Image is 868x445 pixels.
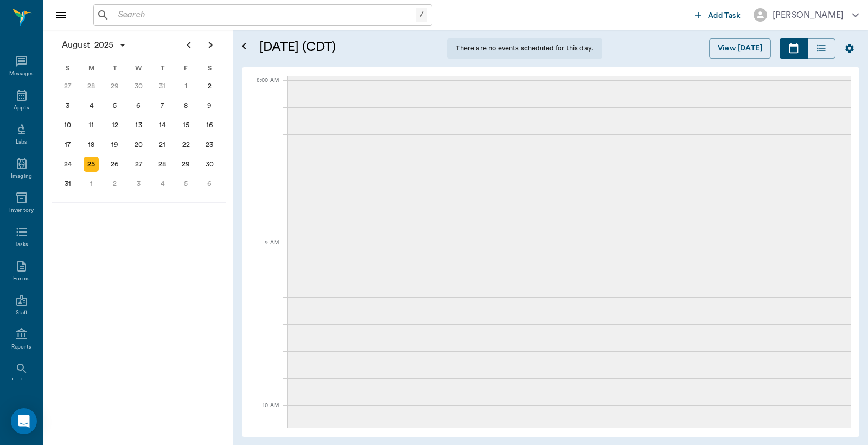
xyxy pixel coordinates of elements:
div: There are no events scheduled for this day. [447,38,602,59]
div: Today, Monday, August 25, 2025 [84,157,99,172]
div: Monday, July 28, 2025 [84,79,99,94]
span: 2025 [92,37,116,53]
div: Saturday, August 30, 2025 [202,157,217,172]
div: Monday, September 1, 2025 [84,176,99,191]
div: Tuesday, September 2, 2025 [107,176,123,191]
button: [PERSON_NAME] [745,5,867,25]
div: Tasks [15,241,28,249]
div: W [127,60,151,76]
button: Close drawer [50,4,72,26]
div: Friday, August 22, 2025 [178,137,194,152]
div: 10 AM [251,400,279,427]
div: Tuesday, July 29, 2025 [107,79,123,94]
div: S [56,60,80,76]
div: Lookup [12,377,31,385]
div: Messages [9,70,34,78]
div: / [416,8,427,22]
div: Wednesday, August 6, 2025 [131,98,146,113]
div: Sunday, August 31, 2025 [60,176,75,191]
div: Inventory [9,207,34,215]
button: Open calendar [238,25,251,67]
div: Tuesday, August 19, 2025 [107,137,123,152]
div: M [80,60,104,76]
div: Saturday, August 9, 2025 [202,98,217,113]
div: Saturday, September 6, 2025 [202,176,217,191]
div: Thursday, August 21, 2025 [155,137,170,152]
div: Thursday, September 4, 2025 [155,176,170,191]
div: Sunday, August 24, 2025 [60,157,75,172]
span: August [60,37,92,53]
div: Friday, August 1, 2025 [178,79,194,94]
div: Saturday, August 16, 2025 [202,118,217,133]
div: Appts [14,104,29,112]
div: Sunday, August 17, 2025 [60,137,75,152]
div: Thursday, August 14, 2025 [155,118,170,133]
div: Monday, August 4, 2025 [84,98,99,113]
div: Friday, August 8, 2025 [178,98,194,113]
input: Search [114,8,416,23]
div: Sunday, August 3, 2025 [60,98,75,113]
div: Tuesday, August 5, 2025 [107,98,123,113]
div: Labs [16,138,27,146]
button: Add Task [691,5,745,25]
div: [PERSON_NAME] [773,9,844,22]
div: Wednesday, July 30, 2025 [131,79,146,94]
div: Saturday, August 23, 2025 [202,137,217,152]
div: F [174,60,198,76]
div: Wednesday, August 27, 2025 [131,157,146,172]
div: Reports [11,343,31,351]
div: Imaging [11,172,32,180]
div: Tuesday, August 26, 2025 [107,157,123,172]
div: S [197,60,221,76]
div: Friday, August 29, 2025 [178,157,194,172]
div: Sunday, July 27, 2025 [60,79,75,94]
div: Monday, August 18, 2025 [84,137,99,152]
div: T [150,60,174,76]
div: Forms [13,275,29,283]
button: View [DATE] [709,38,771,59]
div: Friday, August 15, 2025 [178,118,194,133]
h5: [DATE] (CDT) [259,38,438,56]
button: Next page [200,34,221,56]
div: Wednesday, August 13, 2025 [131,118,146,133]
div: Saturday, August 2, 2025 [202,79,217,94]
div: Staff [16,309,27,317]
div: 8:00 AM [251,75,279,102]
div: Wednesday, August 20, 2025 [131,137,146,152]
button: Previous page [178,34,200,56]
div: Sunday, August 10, 2025 [60,118,75,133]
div: T [103,60,127,76]
div: Thursday, August 28, 2025 [155,157,170,172]
div: Open Intercom Messenger [11,408,37,434]
div: Wednesday, September 3, 2025 [131,176,146,191]
div: Thursday, August 7, 2025 [155,98,170,113]
div: Monday, August 11, 2025 [84,118,99,133]
div: Thursday, July 31, 2025 [155,79,170,94]
button: August2025 [56,34,132,56]
div: 9 AM [251,237,279,265]
div: Friday, September 5, 2025 [178,176,194,191]
div: Tuesday, August 12, 2025 [107,118,123,133]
